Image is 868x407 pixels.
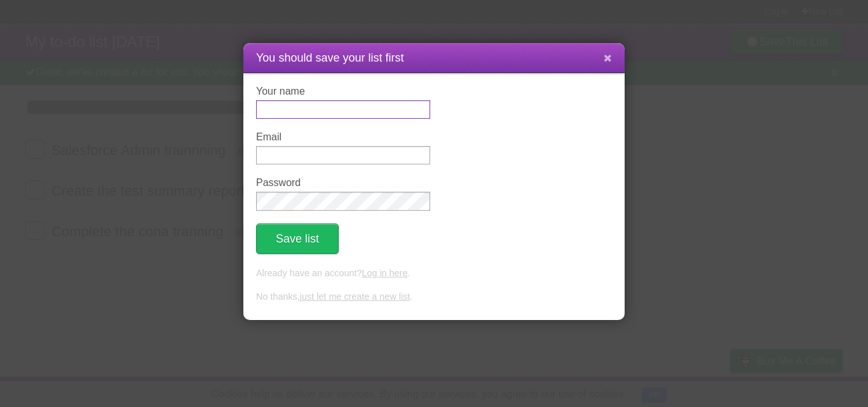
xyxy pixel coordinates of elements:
[256,224,339,254] button: Save list
[256,177,430,189] label: Password
[256,131,430,143] label: Email
[256,267,612,281] p: Already have an account? .
[300,291,410,302] a: just let me create a new list
[256,50,612,67] h1: You should save your list first
[362,268,407,278] a: Log in here
[256,290,612,304] p: No thanks, .
[256,86,430,97] label: Your name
